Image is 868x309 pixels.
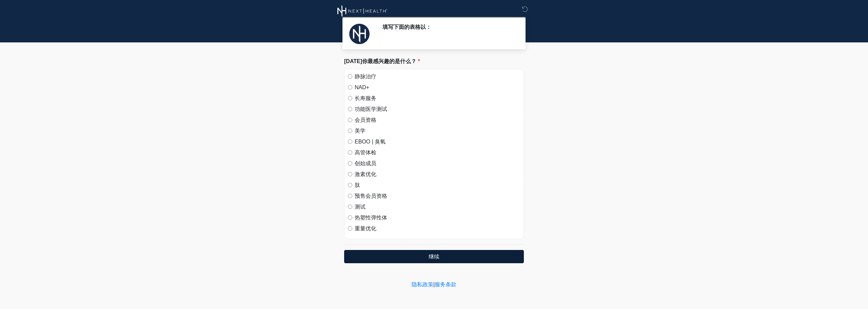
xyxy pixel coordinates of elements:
[355,226,376,231] font: 重量优化
[348,183,352,187] input: 肽
[348,150,352,155] input: 高管体检
[349,24,370,44] img: 特工阿凡达
[348,205,352,209] input: 测试
[337,5,387,17] img: 下一个健康健康标志
[348,215,352,220] input: 热塑性弹性体
[382,24,431,30] font: 填写下面的表格以：
[348,74,352,79] input: 静脉治疗
[355,117,376,123] font: 会员资格
[435,282,456,287] a: 服务条款
[412,282,433,287] a: 隐私政策
[355,150,376,155] font: 高管体检
[355,139,386,144] font: EBOO | 臭氧
[355,182,360,188] font: 肽
[355,193,387,199] font: 预售会员资格
[348,107,352,111] input: 功能医学测试
[355,160,376,166] font: 创始成员
[348,161,352,166] input: 创始成员
[348,194,352,198] input: 预售会员资格
[348,96,352,100] input: 长寿服务
[348,172,352,176] input: 激素优化
[355,106,387,112] font: 功能医学测试
[348,139,352,144] input: EBOO | 臭氧
[348,226,352,231] input: 重量优化
[355,74,376,79] font: 静脉治疗
[344,58,416,64] font: [DATE]你最感兴趣的是什么？
[355,128,366,134] font: 美学
[355,204,366,210] font: 测试
[355,215,387,220] font: 热塑性弹性体
[348,85,352,90] input: NAD+
[429,254,439,259] font: 继续
[355,95,376,101] font: 长寿服务
[348,118,352,122] input: 会员资格
[348,129,352,133] input: 美学
[433,282,435,287] font: |
[344,250,524,263] button: 继续
[355,84,369,90] font: NAD+
[355,171,376,177] font: 激素优化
